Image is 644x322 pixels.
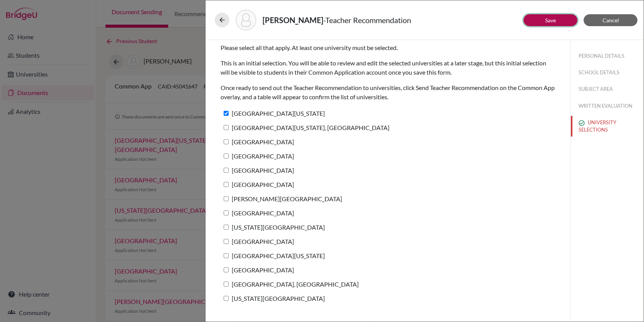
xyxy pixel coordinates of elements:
button: SUBJECT AREA [571,82,644,96]
label: [GEOGRAPHIC_DATA][US_STATE] [221,108,325,119]
input: [GEOGRAPHIC_DATA][US_STATE] [224,111,229,116]
p: This is an initial selection. You will be able to review and edit the selected universities at a ... [221,58,555,77]
label: [GEOGRAPHIC_DATA] [221,150,294,162]
input: [US_STATE][GEOGRAPHIC_DATA] [224,225,229,230]
button: WRITTEN EVALUATION [571,99,644,113]
label: [GEOGRAPHIC_DATA][US_STATE] [221,250,325,261]
button: UNIVERSITY SELECTIONS [571,116,644,137]
img: check_circle_outline-e4d4ac0f8e9136db5ab2.svg [579,120,585,126]
label: [GEOGRAPHIC_DATA], [GEOGRAPHIC_DATA] [221,279,359,290]
label: [GEOGRAPHIC_DATA][US_STATE], [GEOGRAPHIC_DATA] [221,122,390,133]
input: [GEOGRAPHIC_DATA] [224,239,229,244]
label: [PERSON_NAME][GEOGRAPHIC_DATA] [221,193,342,204]
input: [GEOGRAPHIC_DATA][US_STATE] [224,253,229,258]
p: Please select all that apply. At least one university must be selected. [221,43,555,52]
input: [GEOGRAPHIC_DATA] [224,153,229,158]
label: [GEOGRAPHIC_DATA] [221,264,294,275]
label: [GEOGRAPHIC_DATA] [221,207,294,219]
input: [US_STATE][GEOGRAPHIC_DATA] [224,296,229,301]
label: [GEOGRAPHIC_DATA] [221,236,294,247]
strong: [PERSON_NAME] [263,15,323,25]
label: [GEOGRAPHIC_DATA] [221,136,294,147]
p: Once ready to send out the Teacher Recommendation to universities, click Send Teacher Recommendat... [221,83,555,102]
input: [GEOGRAPHIC_DATA], [GEOGRAPHIC_DATA] [224,282,229,287]
span: - Teacher Recommendation [323,15,411,25]
input: [GEOGRAPHIC_DATA] [224,210,229,215]
input: [GEOGRAPHIC_DATA] [224,267,229,272]
input: [GEOGRAPHIC_DATA] [224,139,229,144]
label: [US_STATE][GEOGRAPHIC_DATA] [221,222,325,233]
input: [GEOGRAPHIC_DATA] [224,182,229,187]
button: SCHOOL DETAILS [571,66,644,79]
input: [GEOGRAPHIC_DATA][US_STATE], [GEOGRAPHIC_DATA] [224,125,229,130]
button: PERSONAL DETAILS [571,49,644,63]
input: [GEOGRAPHIC_DATA] [224,168,229,173]
label: [US_STATE][GEOGRAPHIC_DATA] [221,293,325,304]
label: [GEOGRAPHIC_DATA] [221,165,294,176]
input: [PERSON_NAME][GEOGRAPHIC_DATA] [224,196,229,201]
label: [GEOGRAPHIC_DATA] [221,179,294,190]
